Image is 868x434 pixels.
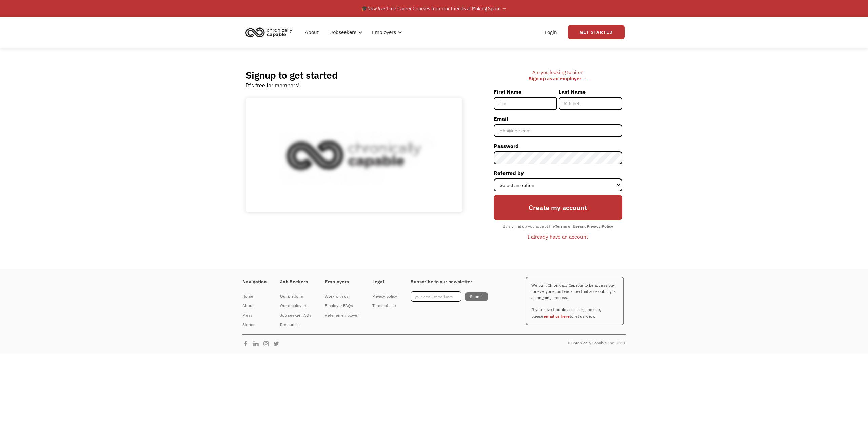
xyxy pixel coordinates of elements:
h4: Employers [325,279,359,285]
a: Employer FAQs [325,301,359,310]
a: Our employers [280,301,311,310]
label: Last Name [559,86,622,97]
a: Press [242,310,267,320]
h2: Signup to get started [246,69,338,81]
div: Stories [242,321,267,329]
div: Our platform [280,292,311,300]
div: Job seeker FAQs [280,311,311,319]
a: Terms of use [372,301,397,310]
em: Now live! [367,5,387,12]
strong: Terms of Use [555,224,580,229]
strong: Privacy Policy [587,224,613,229]
a: Our platform [280,291,311,301]
a: Home [242,291,267,301]
img: Chronically Capable Linkedin Page [253,340,263,347]
h4: Legal [372,279,397,285]
a: home [243,25,297,40]
div: Privacy policy [372,292,397,300]
a: Sign up as an employer → [529,75,587,82]
input: Joni [494,97,557,110]
div: Refer an employer [325,311,359,319]
div: It's free for members! [246,81,300,89]
img: Chronically Capable Facebook Page [242,340,253,347]
a: About [242,301,267,310]
div: Press [242,311,267,319]
div: Our employers [280,302,311,310]
h4: Subscribe to our newsletter [411,279,488,285]
a: Work with us [325,291,359,301]
a: Stories [242,320,267,329]
label: Referred by [494,168,622,178]
input: Mitchell [559,97,622,110]
div: Work with us [325,292,359,300]
label: Email [494,113,622,124]
input: Create my account [494,195,622,220]
div: Are you looking to hire? ‍ [494,69,622,82]
label: Password [494,140,622,151]
a: Privacy policy [372,291,397,301]
input: your-email@email.com [411,291,461,302]
img: Chronically Capable Twitter Page [273,340,283,347]
h4: Job Seekers [280,279,311,285]
div: About [242,302,267,310]
div: © Chronically Capable Inc. 2021 [567,339,626,347]
div: Resources [280,321,311,329]
a: About [301,21,323,43]
h4: Navigation [242,279,267,285]
a: email us here [544,314,570,319]
input: john@doe.com [494,124,622,137]
a: Get Started [568,25,625,39]
label: First Name [494,86,557,97]
div: Terms of use [372,302,397,310]
a: I already have an account [522,231,593,242]
img: Chronically Capable logo [243,25,294,40]
div: 🎓 Free Career Courses from our friends at Making Space → [361,4,507,13]
div: Jobseekers [326,21,364,43]
form: Footer Newsletter [411,291,488,302]
div: By signing up you accept the and [499,222,616,231]
div: Employers [368,21,404,43]
a: Resources [280,320,311,329]
p: We built Chronically Capable to be accessible for everyone, but we know that accessibility is an ... [526,277,624,325]
div: Employer FAQs [325,302,359,310]
a: Job seeker FAQs [280,310,311,320]
input: Submit [465,292,488,301]
form: Member-Signup-Form [494,86,622,242]
a: Refer an employer [325,310,359,320]
a: Login [540,21,561,43]
div: Jobseekers [330,28,356,36]
img: Chronically Capable Instagram Page [263,340,273,347]
div: Employers [372,28,396,36]
div: I already have an account [528,232,588,241]
div: Home [242,292,267,300]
